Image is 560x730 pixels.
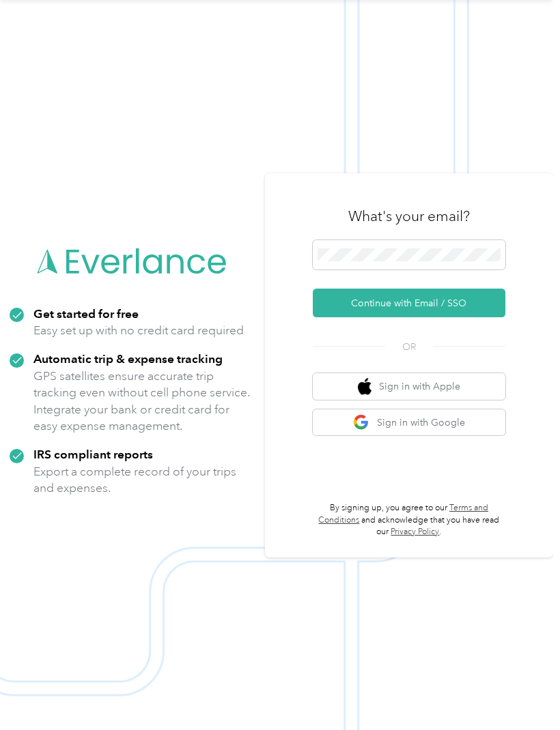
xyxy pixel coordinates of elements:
[385,340,433,354] span: OR
[313,289,505,317] button: Continue with Email / SSO
[33,463,255,497] p: Export a complete record of your trips and expenses.
[348,207,470,226] h3: What's your email?
[313,502,505,538] p: By signing up, you agree to our and acknowledge that you have read our .
[33,322,244,339] p: Easy set up with no credit card required
[358,378,372,395] img: apple logo
[33,447,153,461] strong: IRS compliant reports
[33,368,255,435] p: GPS satellites ensure accurate trip tracking even without cell phone service. Integrate your bank...
[33,306,139,321] strong: Get started for free
[33,351,223,366] strong: Automatic trip & expense tracking
[353,414,370,431] img: google logo
[318,503,488,525] a: Terms and Conditions
[313,373,505,400] button: apple logoSign in with Apple
[391,527,439,537] a: Privacy Policy
[313,409,505,436] button: google logoSign in with Google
